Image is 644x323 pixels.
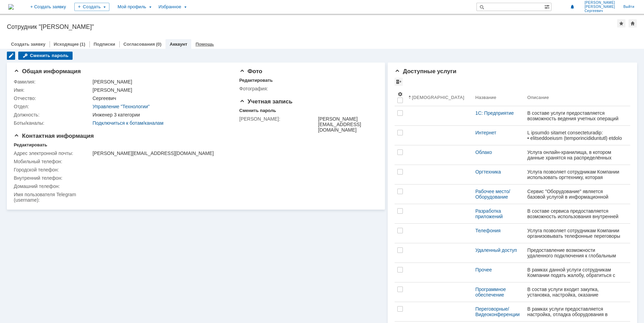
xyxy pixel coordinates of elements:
a: L ipsumdo sitamet consecteturadip: • elitseddoeiusm (temporincididuntutl) etdolo m aliq Enimadmi ... [525,126,625,145]
div: Программное обеспечение [475,287,522,298]
a: Услуга позволяет сотрудникам Компании организовывать телефонные переговоры с внутренними и внешни... [525,224,625,243]
div: Сделать домашней страницей [629,19,637,27]
a: Создать заявку [11,42,45,47]
div: [PERSON_NAME][EMAIL_ADDRESS][DOMAIN_NAME] [93,151,229,156]
div: Сергеевич [93,96,229,101]
a: Рабочее место/Оборудование [473,185,525,204]
div: Создать [74,3,109,11]
div: В составе сервиса предоставляется возможность использования внутренней компетенции для мелкомасшт... [527,208,622,296]
div: Фамилия: [14,79,91,85]
a: Перейти на домашнюю страницу [8,4,14,10]
a: Подключиться к ботам/каналам [93,120,163,126]
a: Удаленный доступ [473,243,525,263]
span: Общая информация [14,68,81,75]
span: Расширенный поиск [544,3,551,10]
span: Сергеевич [584,9,615,13]
div: В состав услуги входит закупка, установка, настройка, оказание технической поддержки базового и с... [527,287,622,314]
div: (0) [156,42,161,47]
div: Сервис "Оборудование" является базовой услугой в информационной системе ГК ОАО "ГИАП". Он предост... [527,189,622,288]
a: Телефония [473,224,525,243]
a: В рамках услуги предоставляется настройка, отладка оборудования в переговорных комнатах и оказани... [525,302,625,321]
a: Программное обеспечение [473,282,525,302]
div: [PERSON_NAME] [93,79,229,85]
div: Название [475,95,496,100]
div: Адрес электронной почты: [14,151,91,156]
a: Подписки [94,42,115,47]
div: Интернет [475,130,522,135]
div: Внутренний телефон: [14,175,91,181]
div: Редактировать [239,78,273,83]
div: Рабочее место/Оборудование [475,189,522,200]
div: Мобильный телефон: [14,159,91,164]
span: Доступные услуги [395,68,456,75]
img: logo [8,4,14,10]
div: Удаленный доступ [475,247,522,253]
div: Описание [527,95,549,100]
div: [DEMOGRAPHIC_DATA] [412,95,464,100]
div: [PERSON_NAME]: [239,116,317,122]
div: Услуга позволяет сотрудникам Компании организовывать телефонные переговоры с внутренними и внешни... [527,228,622,266]
div: Боты/каналы: [14,120,91,126]
div: В рамках данной услуги сотрудникам Компании подать жалобу, обратиться с проблемой, которая не пре... [527,267,622,289]
div: Переговорные/Видеоконференции [475,306,522,317]
div: Фотография: [239,86,317,91]
th: [DEMOGRAPHIC_DATA] [406,89,472,106]
a: Предоставление возможности удаленного подключения к глобальным системам со стороны локаций, а так... [525,243,625,263]
span: Фото [239,68,262,75]
div: 1С: Предприятие [475,110,522,116]
div: [PERSON_NAME] [93,87,229,93]
a: Переговорные/Видеоконференции [473,302,525,321]
div: (1) [80,42,85,47]
a: Сервис "Оборудование" является базовой услугой в информационной системе ГК ОАО "ГИАП". Он предост... [525,185,625,204]
div: Просмотреть архив [395,78,403,86]
span: Учетная запись [239,98,293,105]
a: Услуга онлайн-хранилища, в котором данные хранятся на распределённых серверах ЦОД (2-го уровня). ... [525,145,625,165]
a: Согласования [124,42,155,47]
div: Разработка приложений [475,208,522,219]
a: 1С: Предприятие [473,106,525,125]
a: Оргтехника [473,165,525,184]
div: Сменить пароль [239,108,276,113]
div: Редактировать [7,52,15,60]
div: Услуга позволяет сотрудникам Компании использовать оргтехнику, которая предоставляется сотруднику... [527,169,622,246]
div: Имя: [14,87,91,93]
a: В составе сервиса предоставляется возможность использования внутренней компетенции для мелкомасшт... [525,204,625,223]
a: Разработка приложений [473,204,525,223]
div: Редактировать [14,142,47,148]
div: Домашний телефон: [14,183,91,189]
span: [PERSON_NAME] [584,5,615,9]
a: В составе услуги предоставляется возможность ведения учетных операций и единой базы данных по бух... [525,106,625,125]
div: Имя пользователя Telegram (username): [14,192,91,203]
a: Прочее [473,263,525,282]
div: Сотрудник "[PERSON_NAME]" [7,23,617,30]
div: [PERSON_NAME][EMAIL_ADDRESS][DOMAIN_NAME] [318,116,376,133]
div: L ipsumdo sitamet consecteturadip: • elitseddoeiusm (temporincididuntutl) etdolo m aliq Enimadmi ... [527,130,622,229]
div: Услуга онлайн-хранилища, в котором данные хранятся на распределённых серверах ЦОД (2-го уровня). ... [527,149,622,226]
a: В состав услуги входит закупка, установка, настройка, оказание технической поддержки базового и с... [525,282,625,302]
div: В составе услуги предоставляется возможность ведения учетных операций и единой базы данных по бух... [527,110,622,154]
div: Должность: [14,112,91,118]
div: Добавить в избранное [617,19,625,27]
div: Отдел: [14,104,91,109]
div: Предоставление возможности удаленного подключения к глобальным системам со стороны локаций, а так... [527,247,622,280]
a: Услуга позволяет сотрудникам Компании использовать оргтехнику, которая предоставляется сотруднику... [525,165,625,184]
div: Городской телефон: [14,167,91,172]
a: Помощь [195,42,214,47]
span: Контактная информация [14,133,94,139]
div: Инженер 3 категории [93,112,229,118]
a: Аккаунт [170,42,187,47]
a: Исходящие [54,42,79,47]
a: Облако [473,145,525,165]
span: Настройки [397,91,403,97]
span: [PERSON_NAME] [584,1,615,5]
th: Название [473,89,525,106]
a: Интернет [473,126,525,145]
div: Облако [475,149,522,155]
a: В рамках данной услуги сотрудникам Компании подать жалобу, обратиться с проблемой, которая не пре... [525,263,625,282]
div: Отчество: [14,96,91,101]
div: Прочее [475,267,522,272]
div: Оргтехника [475,169,522,175]
a: Управление "Технологии" [93,104,150,109]
div: Телефония [475,228,522,233]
